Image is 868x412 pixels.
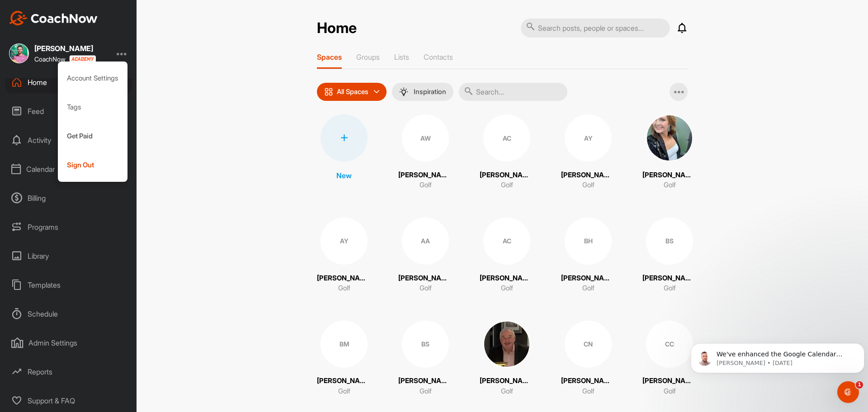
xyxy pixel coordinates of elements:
[646,321,693,368] div: CC
[5,389,132,412] div: Support & FAQ
[565,321,612,368] div: CN
[565,218,612,265] div: BH
[338,283,350,294] p: Golf
[29,35,166,43] p: Message from Alex, sent 1d ago
[480,170,534,180] p: [PERSON_NAME]
[837,381,859,403] iframe: Intercom live chat
[58,151,128,180] div: Sign Out
[317,218,371,294] a: AY[PERSON_NAME]Golf
[5,158,132,180] div: Calendar
[317,376,371,386] p: [PERSON_NAME]
[5,187,132,209] div: Billing
[5,71,132,94] div: Home
[58,122,128,151] div: Get Paid
[5,245,132,267] div: Library
[398,114,453,190] a: AW[PERSON_NAME]Golf
[582,180,594,190] p: Golf
[317,19,357,37] h2: Home
[394,52,409,62] p: Lists
[5,274,132,296] div: Templates
[565,114,612,161] div: AY
[483,321,530,368] img: square_1b751490f5d67fd1ebbf8bfd02ab6fcf.jpg
[561,321,615,397] a: CN[PERSON_NAME]Golf
[398,376,453,386] p: [PERSON_NAME]
[398,170,453,180] p: [PERSON_NAME]
[5,216,132,238] div: Programs
[420,386,432,397] p: Golf
[5,360,132,383] div: Reports
[321,218,368,265] div: AY
[480,376,534,386] p: [PERSON_NAME]
[646,218,693,265] div: BS
[9,43,29,63] img: square_b9766a750916adaee4143e2b92a72f2b.jpg
[356,52,380,62] p: Groups
[337,88,368,95] p: All Spaces
[459,83,567,101] input: Search...
[5,331,132,354] div: Admin Settings
[399,87,408,96] img: menuIcon
[664,180,676,190] p: Golf
[561,273,615,284] p: [PERSON_NAME]
[420,283,432,294] p: Golf
[483,218,530,265] div: AC
[34,55,96,63] div: CoachNow
[324,87,333,96] img: icon
[338,386,350,397] p: Golf
[420,180,432,190] p: Golf
[664,283,676,294] p: Golf
[521,19,670,38] input: Search posts, people or spaces...
[642,170,697,180] p: [PERSON_NAME]
[402,114,449,161] div: AW
[9,11,98,25] img: CoachNow
[501,283,513,294] p: Golf
[501,180,513,190] p: Golf
[317,273,371,284] p: [PERSON_NAME]
[642,114,697,190] a: [PERSON_NAME]Golf
[5,129,132,152] div: Activity
[414,88,446,95] p: Inspiration
[664,386,676,397] p: Golf
[402,321,449,368] div: BS
[501,386,513,397] p: Golf
[642,273,697,284] p: [PERSON_NAME]
[582,283,594,294] p: Golf
[321,321,368,368] div: BM
[856,381,863,388] span: 1
[561,376,615,386] p: [PERSON_NAME]
[402,218,449,265] div: AA
[561,114,615,190] a: AY[PERSON_NAME]Golf
[5,100,132,123] div: Feed
[642,218,697,294] a: BS[PERSON_NAME]Golf
[398,273,453,284] p: [PERSON_NAME]
[34,45,96,52] div: [PERSON_NAME]
[58,93,128,122] div: Tags
[424,52,453,62] p: Contacts
[480,114,534,190] a: AC[PERSON_NAME]Golf
[5,303,132,325] div: Schedule
[483,114,530,161] div: AC
[336,170,352,181] p: New
[561,170,615,180] p: [PERSON_NAME]
[480,321,534,397] a: [PERSON_NAME]Golf
[480,273,534,284] p: [PERSON_NAME]
[398,218,453,294] a: AA[PERSON_NAME]Golf
[642,376,697,386] p: [PERSON_NAME]
[69,55,96,63] img: CoachNow acadmey
[646,114,693,161] img: square_0b7e9b549ff2832fe4dd9f8a44e8f680.jpg
[561,218,615,294] a: BH[PERSON_NAME]Golf
[317,52,342,62] p: Spaces
[398,321,453,397] a: BS[PERSON_NAME]Golf
[29,26,164,123] span: We've enhanced the Google Calendar integration for a more seamless experience. If you haven't lin...
[317,321,371,397] a: BM[PERSON_NAME]Golf
[480,218,534,294] a: AC[PERSON_NAME]Golf
[582,386,594,397] p: Golf
[642,321,697,397] a: CC[PERSON_NAME]Golf
[58,64,128,93] div: Account Settings
[687,324,868,388] iframe: Intercom notifications message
